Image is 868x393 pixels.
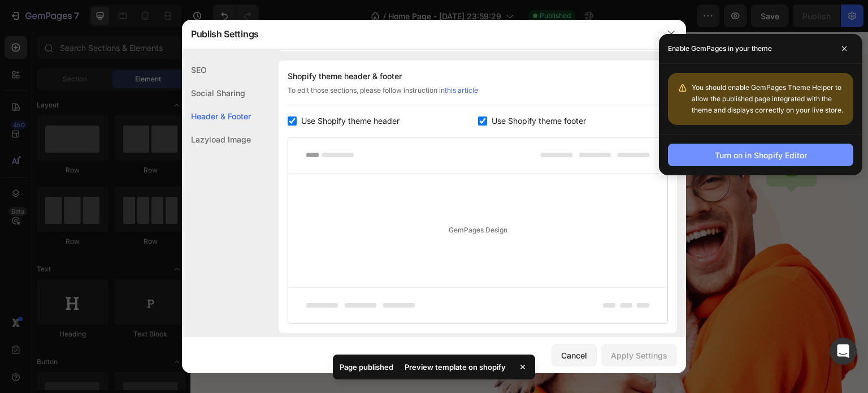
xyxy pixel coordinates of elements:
[830,338,857,365] div: Open Intercom Messenger
[182,105,251,128] div: Header & Footer
[398,359,513,375] div: Preview template on shopify
[561,349,587,361] div: Cancel
[668,43,772,54] p: Enable GemPages in your theme
[288,70,668,83] div: Shopify theme header & footer
[8,284,133,312] button: Browse All Products
[182,128,251,151] div: Lazyload Image
[692,83,843,114] span: You should enable GemPages Theme Helper to allow the published page integrated with the theme and...
[668,144,853,166] button: Turn on in Shopify Editor
[601,344,677,366] button: Apply Settings
[182,81,251,105] div: Social Sharing
[288,85,668,105] div: To edit those sections, please follow instruction in
[182,58,251,81] div: SEO
[301,114,400,128] span: Use Shopify theme header
[27,291,115,305] div: Browse All Products
[552,344,597,366] button: Cancel
[340,361,393,373] p: Page published
[10,131,225,200] p: Give your pet to best
[445,86,478,94] a: this article
[611,349,667,361] div: Apply Settings
[715,149,807,161] div: Turn on in Shopify Editor
[10,211,264,265] p: Essential pet products that are worth your money: Foods, Bowls, Toys, Bedding, Grooming Supplies,...
[492,114,586,128] span: Use Shopify theme footer
[182,19,657,49] div: Publish Settings
[288,174,667,287] div: GemPages Design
